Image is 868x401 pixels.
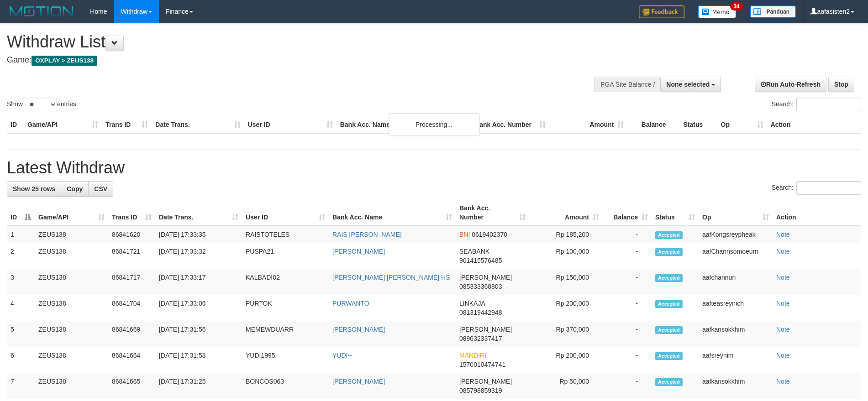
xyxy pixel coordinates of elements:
span: [PERSON_NAME] [459,274,512,281]
a: CSV [88,181,113,197]
td: [DATE] 17:33:17 [155,269,242,295]
th: Amount [549,116,627,133]
td: MEMEWDUARR [242,321,329,347]
td: KALBADI02 [242,269,329,295]
span: Accepted [655,352,683,360]
td: ZEUS138 [35,269,108,295]
span: OXPLAY > ZEUS138 [32,56,97,66]
th: Bank Acc. Name: activate to sort column ascending [329,200,456,226]
td: ZEUS138 [35,226,108,243]
td: - [603,295,652,321]
h1: Withdraw List [7,33,569,51]
span: Accepted [655,231,683,239]
td: [DATE] 17:31:56 [155,321,242,347]
span: LINKAJA [459,300,485,307]
th: Amount: activate to sort column ascending [529,200,603,226]
span: 34 [730,2,742,10]
td: 86841704 [108,295,155,321]
span: BNI [459,231,470,238]
td: aafkansokkhim [699,321,773,347]
th: Op [717,116,767,133]
td: 4 [7,295,35,321]
td: [DATE] 17:33:35 [155,226,242,243]
td: 86841717 [108,269,155,295]
td: 86841664 [108,347,155,373]
td: - [603,226,652,243]
span: [PERSON_NAME] [459,326,512,333]
a: Run Auto-Refresh [755,77,826,92]
td: - [603,321,652,347]
a: PURWANTO [332,300,369,307]
a: Note [776,326,790,333]
img: Button%20Memo.svg [698,5,736,18]
td: 7 [7,373,35,399]
label: Search: [772,98,861,111]
td: Rp 50,000 [529,373,603,399]
h4: Game: [7,56,569,65]
td: 86841721 [108,243,155,269]
td: ZEUS138 [35,243,108,269]
td: 6 [7,347,35,373]
td: - [603,347,652,373]
a: Copy [61,181,89,197]
td: 5 [7,321,35,347]
td: 2 [7,243,35,269]
th: Op: activate to sort column ascending [699,200,773,226]
span: Copy 089632337417 to clipboard [459,335,502,342]
td: BONCOS063 [242,373,329,399]
label: Show entries [7,98,76,111]
span: MANDIRI [459,352,486,359]
span: Accepted [655,326,683,334]
th: User ID [244,116,337,133]
td: 3 [7,269,35,295]
td: ZEUS138 [35,321,108,347]
td: Rp 370,000 [529,321,603,347]
span: None selected [666,81,710,88]
td: ZEUS138 [35,373,108,399]
a: Note [776,352,790,359]
td: 1 [7,226,35,243]
input: Search: [796,181,861,195]
th: Balance [627,116,679,133]
a: RAIS [PERSON_NAME] [332,231,402,238]
h1: Latest Withdraw [7,159,861,177]
td: YUDI1995 [242,347,329,373]
a: Note [776,248,790,255]
a: [PERSON_NAME] [332,326,385,333]
span: Show 25 rows [13,185,55,193]
a: Note [776,274,790,281]
th: ID [7,116,24,133]
td: aafKongsreypheak [699,226,773,243]
th: Status: activate to sort column ascending [652,200,699,226]
img: MOTION_logo.png [7,5,76,18]
th: Action [773,200,861,226]
td: ZEUS138 [35,347,108,373]
th: Bank Acc. Number: activate to sort column ascending [456,200,529,226]
span: Copy 0619402370 to clipboard [472,231,507,238]
span: Accepted [655,378,683,386]
th: Trans ID [102,116,152,133]
button: None selected [660,77,721,92]
a: Note [776,231,790,238]
td: Rp 150,000 [529,269,603,295]
td: Rp 185,200 [529,226,603,243]
td: ZEUS138 [35,295,108,321]
a: [PERSON_NAME] [332,248,385,255]
th: Date Trans.: activate to sort column ascending [155,200,242,226]
a: YUDI-- [332,352,352,359]
th: Game/API: activate to sort column ascending [35,200,108,226]
th: Bank Acc. Name [337,116,471,133]
td: - [603,243,652,269]
td: aafsreynim [699,347,773,373]
img: Feedback.jpg [639,5,684,18]
a: [PERSON_NAME] [PERSON_NAME] HS [332,274,450,281]
td: PURTOK [242,295,329,321]
th: Bank Acc. Number [471,116,549,133]
td: - [603,269,652,295]
td: [DATE] 17:33:06 [155,295,242,321]
td: Rp 200,000 [529,295,603,321]
div: PGA Site Balance / [594,77,660,92]
td: Rp 100,000 [529,243,603,269]
td: RAISTOTELES [242,226,329,243]
span: CSV [94,185,107,193]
